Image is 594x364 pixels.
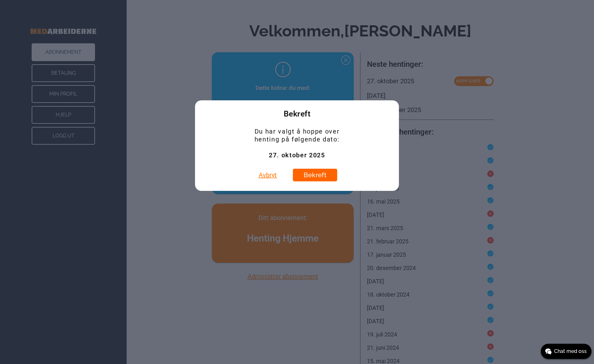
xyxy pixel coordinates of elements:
span: 27. oktober 2025 [269,151,325,159]
div: Du har valgt å hoppe over henting på følgende dato: [245,128,349,159]
span: Bekreft [284,110,311,118]
span: Chat med oss [554,348,587,355]
button: Chat med oss [541,344,591,359]
button: Avbryt [257,169,279,181]
button: Bekreft [293,169,337,181]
